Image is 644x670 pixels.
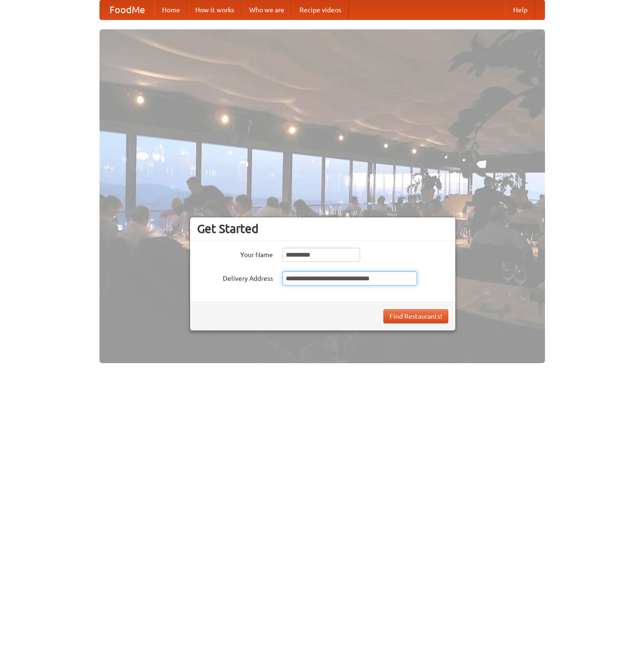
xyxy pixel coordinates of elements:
label: Delivery Address [197,271,273,283]
a: Who we are [242,0,292,19]
a: Home [154,0,188,19]
h3: Get Started [197,222,448,236]
button: Find Restaurants! [383,309,448,323]
label: Your Name [197,248,273,259]
a: FoodMe [100,0,154,19]
a: Recipe videos [292,0,349,19]
a: How it works [188,0,242,19]
a: Help [506,0,535,19]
